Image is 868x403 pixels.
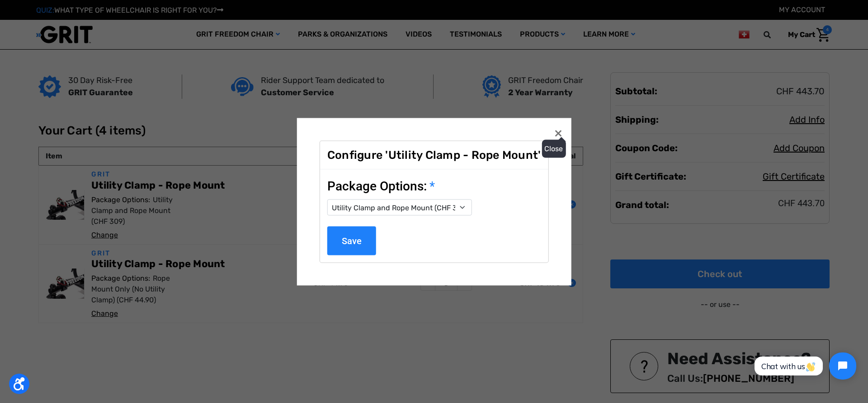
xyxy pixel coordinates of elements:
span: × [554,124,562,141]
iframe: Tidio Chat [745,345,864,387]
input: Save [327,226,376,255]
h2: Configure 'Utility Clamp - Rope Mount' [327,148,541,162]
label: Package Options: [327,176,541,195]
